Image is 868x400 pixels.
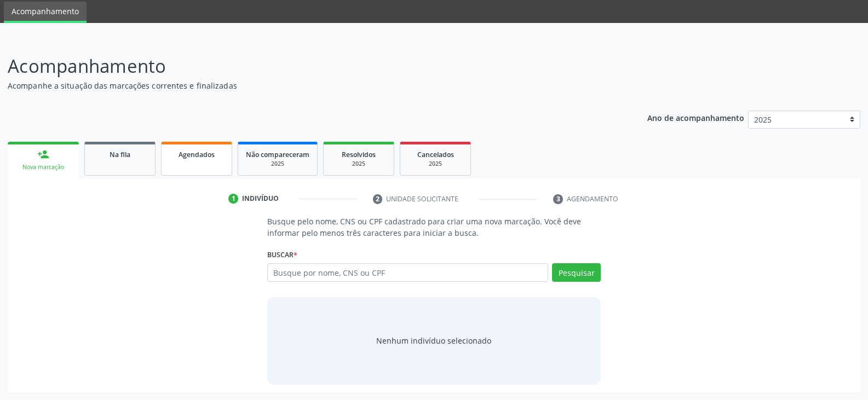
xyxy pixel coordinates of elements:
[408,160,463,168] div: 2025
[246,150,309,159] span: Não compareceram
[552,263,601,282] button: Pesquisar
[37,148,49,160] div: person_add
[647,111,744,124] p: Ano de acompanhamento
[15,163,71,171] div: Nova marcação
[376,335,491,346] div: Nenhum indivíduo selecionado
[4,2,87,23] a: Acompanhamento
[228,194,238,204] div: 1
[331,160,386,168] div: 2025
[246,160,309,168] div: 2025
[179,150,215,159] span: Agendados
[267,246,297,263] label: Buscar
[242,194,279,204] div: Indivíduo
[8,80,605,91] p: Acompanhe a situação das marcações correntes e finalizadas
[110,150,130,159] span: Na fila
[8,53,605,80] p: Acompanhamento
[417,150,454,159] span: Cancelados
[267,216,601,239] p: Busque pelo nome, CNS ou CPF cadastrado para criar uma nova marcação. Você deve informar pelo men...
[342,150,376,159] span: Resolvidos
[267,263,548,282] input: Busque por nome, CNS ou CPF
